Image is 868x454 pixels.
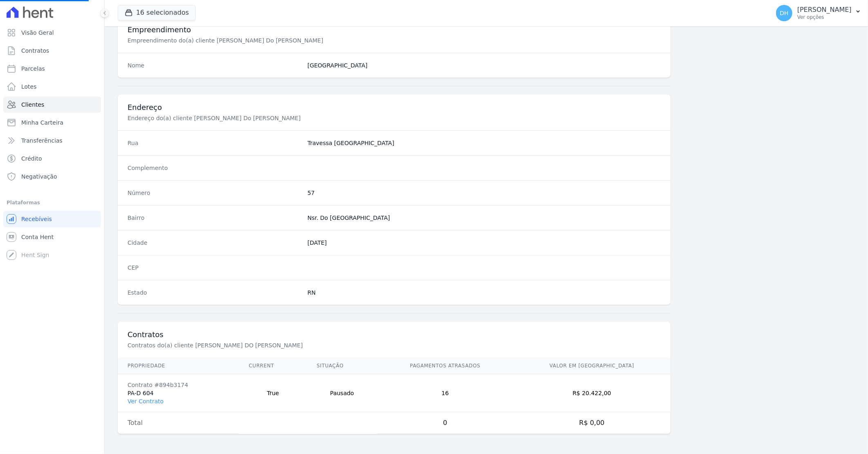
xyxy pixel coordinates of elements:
dd: Nsr. Do [GEOGRAPHIC_DATA] [307,214,661,222]
a: Contratos [3,42,101,59]
span: Parcelas [21,65,45,73]
a: Visão Geral [3,25,101,41]
span: Visão Geral [21,29,54,37]
th: Current [239,358,307,374]
dt: Bairro [128,214,301,222]
td: R$ 0,00 [513,412,671,434]
span: Contratos [21,47,49,55]
th: Situação [307,358,377,374]
a: Ver Contrato [128,398,163,405]
th: Pagamentos Atrasados [377,358,513,374]
p: Endereço do(a) cliente [PERSON_NAME] Do [PERSON_NAME] [128,114,402,122]
span: Lotes [21,83,37,91]
span: Recebíveis [21,215,52,223]
td: Total [118,412,239,434]
a: Crédito [3,150,101,167]
a: Conta Hent [3,229,101,245]
span: Crédito [21,154,42,163]
span: Transferências [21,136,63,145]
span: Clientes [21,101,44,109]
div: Plataformas [7,198,98,208]
h3: Contratos [128,330,661,340]
dd: [GEOGRAPHIC_DATA] [307,61,661,69]
dt: Complemento [128,164,301,172]
span: DH [780,10,788,16]
button: DH [PERSON_NAME] Ver opções [770,2,868,25]
span: Negativação [21,172,57,181]
dd: 57 [307,189,661,197]
td: PA-D 604 [118,374,239,412]
a: Minha Carteira [3,114,101,131]
td: R$ 20.422,00 [513,374,671,412]
dt: Nome [128,61,301,69]
dt: Cidade [128,239,301,247]
dt: Número [128,189,301,197]
p: Ver opções [797,14,852,20]
h3: Empreendimento [128,25,661,35]
span: Conta Hent [21,233,54,241]
a: Recebíveis [3,211,101,227]
h3: Endereço [128,103,661,112]
dt: Rua [128,139,301,147]
a: Transferências [3,132,101,149]
a: Lotes [3,78,101,95]
dd: Travessa [GEOGRAPHIC_DATA] [307,139,661,147]
dd: RN [307,289,661,297]
p: Contratos do(a) cliente [PERSON_NAME] DO [PERSON_NAME] [128,341,402,349]
button: 16 selecionados [118,5,196,20]
div: Contrato #894b3174 [128,381,229,389]
th: Propriedade [118,358,239,374]
dt: CEP [128,264,301,272]
th: Valor em [GEOGRAPHIC_DATA] [513,358,671,374]
a: Parcelas [3,60,101,77]
td: 0 [377,412,513,434]
p: Empreendimento do(a) cliente [PERSON_NAME] Do [PERSON_NAME] [128,36,402,45]
a: Clientes [3,96,101,113]
td: 16 [377,374,513,412]
dd: [DATE] [307,239,661,247]
span: Minha Carteira [21,119,63,127]
td: True [239,374,307,412]
dt: Estado [128,289,301,297]
p: [PERSON_NAME] [797,6,852,14]
td: Pausado [307,374,377,412]
a: Negativação [3,168,101,185]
